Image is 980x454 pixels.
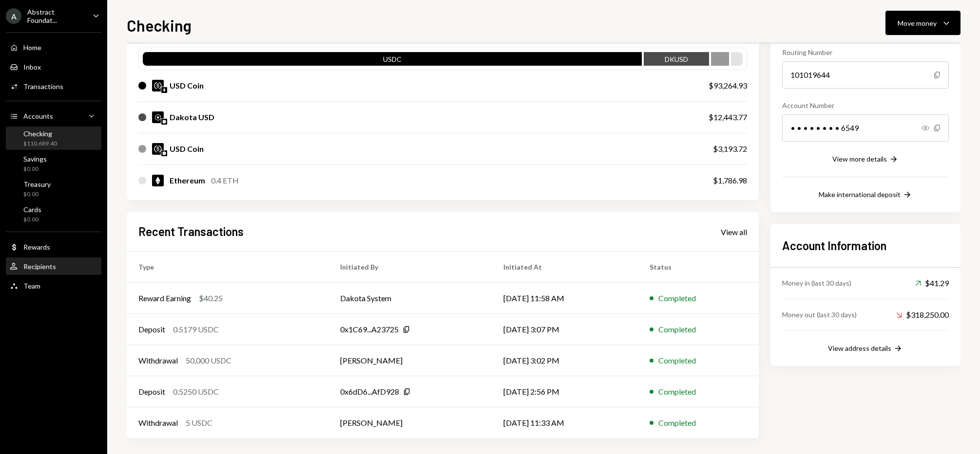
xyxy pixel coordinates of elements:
div: 0.5179 USDC [173,324,219,335]
a: View all [721,226,747,237]
button: View more details [832,154,899,165]
div: Withdrawal [138,355,178,366]
div: $40.25 [199,292,223,304]
td: [DATE] 11:58 AM [492,283,638,314]
a: Transactions [6,77,101,95]
div: Checking [23,129,57,138]
a: Checking$110,689.40 [6,127,101,150]
div: $0.00 [23,190,51,199]
div: Rewards [23,243,50,251]
div: 50,000 USDC [186,355,231,366]
div: 101019644 [782,61,949,89]
div: USD Coin [170,80,204,91]
button: Move money [885,11,961,35]
div: Withdrawal [138,417,178,429]
div: Abstract Foundat... [27,8,85,24]
div: Savings [23,155,47,163]
a: Accounts [6,107,101,125]
td: [DATE] 2:56 PM [492,376,638,407]
div: $41.29 [915,277,949,289]
img: USDC [152,80,164,91]
div: Accounts [23,112,53,120]
div: $93,264.93 [709,80,747,91]
a: Team [6,277,101,294]
td: [PERSON_NAME] [328,407,492,438]
div: $110,689.40 [23,140,57,148]
div: Completed [658,324,696,335]
a: Cards$0.00 [6,202,101,226]
a: Recipients [6,257,101,275]
div: Reward Earning [138,292,191,304]
div: Recipients [23,262,56,271]
a: Home [6,38,101,56]
div: Account Number [782,100,949,110]
div: Inbox [23,63,41,71]
div: USDC [143,54,642,68]
div: 0x1C69...A23725 [340,324,399,335]
div: Deposit [138,324,165,335]
div: Completed [658,417,696,429]
button: View address details [828,344,903,354]
a: Rewards [6,238,101,255]
img: ethereum-mainnet [161,87,167,93]
div: View all [721,227,747,237]
div: Home [23,43,41,52]
div: View more details [832,155,887,163]
div: $12,443.77 [709,111,747,123]
div: A [6,8,21,24]
h2: Account Information [782,237,949,254]
td: [DATE] 11:33 AM [492,407,638,438]
div: View address details [828,344,891,352]
div: $1,786.98 [713,175,747,186]
a: Treasury$0.00 [6,177,101,200]
th: Initiated At [492,252,638,283]
div: 0x6dD6...AfD928 [340,386,399,398]
img: ETH [152,175,164,186]
div: Money in (last 30 days) [782,278,851,288]
div: Move money [898,18,937,28]
img: base-mainnet [161,119,167,125]
div: $0.00 [23,216,41,224]
td: [DATE] 3:07 PM [492,314,638,345]
div: Money out (last 30 days) [782,309,857,320]
div: Completed [658,355,696,366]
th: Status [638,252,759,283]
th: Initiated By [328,252,492,283]
td: [DATE] 3:02 PM [492,345,638,376]
h2: Recent Transactions [138,223,244,239]
div: Completed [658,292,696,304]
div: Routing Number [782,47,949,57]
div: Treasury [23,180,51,188]
a: Savings$0.00 [6,152,101,175]
a: Inbox [6,58,101,75]
div: 5 USDC [186,417,212,429]
div: Team [23,282,40,290]
td: [PERSON_NAME] [328,345,492,376]
div: Transactions [23,82,63,91]
th: Type [127,252,328,283]
div: Deposit [138,386,165,398]
div: • • • • • • • • 6549 [782,114,949,142]
div: Make international deposit [819,190,901,199]
div: DKUSD [644,54,709,68]
div: $3,193.72 [713,143,747,155]
div: Ethereum [170,175,205,186]
img: USDC [152,143,164,155]
img: DKUSD [152,111,164,123]
div: 0.5250 USDC [173,386,219,398]
img: base-mainnet [161,150,167,156]
h1: Checking [127,16,192,35]
div: 0.4 ETH [211,175,239,186]
div: Dakota USD [170,111,214,123]
div: $318,250.00 [896,309,949,321]
div: Completed [658,386,696,398]
div: USD Coin [170,143,204,155]
button: Make international deposit [819,190,912,200]
div: $0.00 [23,165,47,173]
div: Cards [23,205,41,214]
td: Dakota System [328,283,492,314]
